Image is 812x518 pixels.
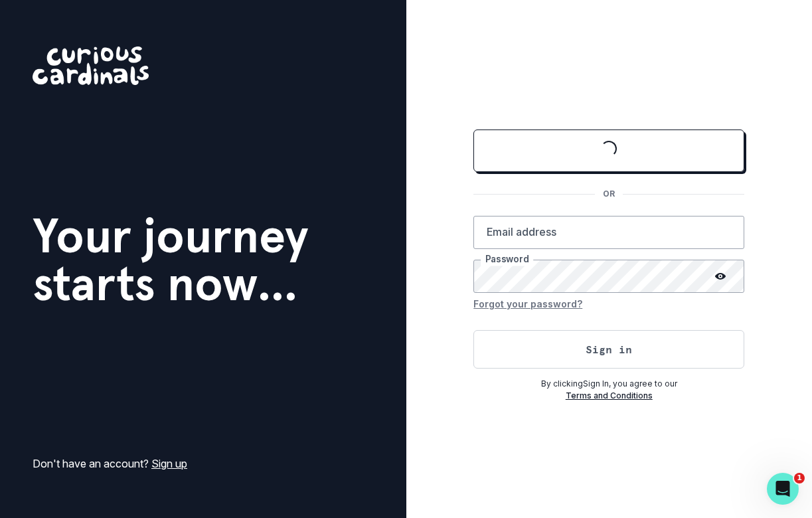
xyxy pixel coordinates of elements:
span: 1 [794,473,805,483]
a: Sign up [151,457,187,470]
button: Sign in with Google (GSuite) [473,129,744,172]
a: Terms and Conditions [566,390,653,400]
iframe: Intercom live chat [767,473,799,505]
p: OR [595,188,623,200]
p: Don't have an account? [33,456,187,472]
button: Sign in [473,330,744,369]
img: Curious Cardinals Logo [33,46,149,85]
button: Forgot your password? [473,293,582,314]
h1: Your journey starts now... [33,212,309,307]
p: By clicking Sign In , you agree to our [473,378,744,390]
